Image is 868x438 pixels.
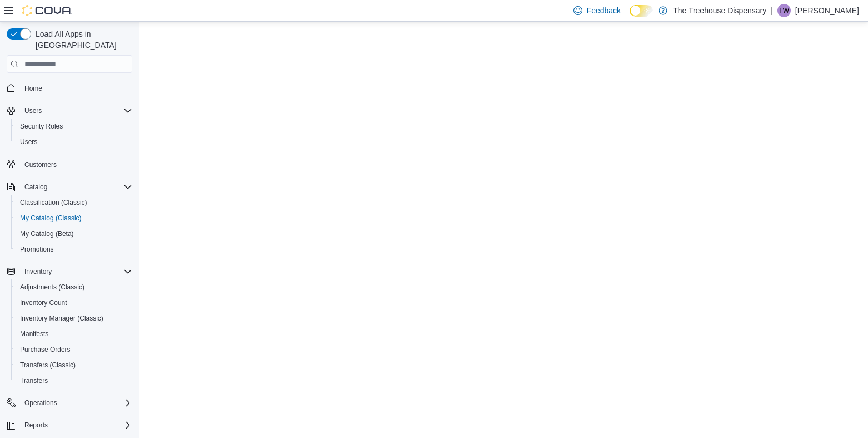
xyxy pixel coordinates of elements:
[20,265,56,278] button: Inventory
[20,298,67,307] span: Inventory Count
[24,106,42,115] span: Users
[630,5,653,17] input: Dark Mode
[31,28,132,51] span: Load All Apps in [GEOGRAPHIC_DATA]
[16,280,132,294] span: Adjustments (Classic)
[24,421,48,430] span: Reports
[16,120,132,133] span: Security Roles
[20,158,61,171] a: Customers
[2,417,137,433] button: Reports
[779,4,790,17] span: TW
[20,396,132,410] span: Operations
[2,156,137,173] button: Customers
[16,196,132,209] span: Classification (Classic)
[11,195,137,210] button: Classification (Classic)
[16,327,53,341] a: Manifests
[16,374,132,387] span: Transfers
[20,345,71,354] span: Purchase Orders
[20,396,62,410] button: Operations
[16,243,58,256] a: Promotions
[11,242,137,257] button: Promotions
[24,267,52,276] span: Inventory
[11,342,137,357] button: Purchase Orders
[16,327,132,341] span: Manifests
[2,179,137,195] button: Catalog
[16,312,132,325] span: Inventory Manager (Classic)
[16,280,89,294] a: Adjustments (Classic)
[24,84,42,93] span: Home
[11,279,137,295] button: Adjustments (Classic)
[16,374,52,387] a: Transfers
[16,227,78,240] a: My Catalog (Beta)
[673,4,766,17] p: The Treehouse Dispensary
[777,4,791,17] div: Tina Wilkins
[20,158,132,171] span: Customers
[20,198,87,207] span: Classification (Classic)
[16,135,42,149] a: Users
[2,395,137,411] button: Operations
[16,358,80,372] a: Transfers (Classic)
[16,296,132,309] span: Inventory Count
[16,120,67,133] a: Security Roles
[20,104,132,117] span: Users
[11,210,137,226] button: My Catalog (Classic)
[20,122,63,131] span: Security Roles
[11,311,137,326] button: Inventory Manager (Classic)
[11,295,137,311] button: Inventory Count
[24,398,57,407] span: Operations
[20,82,47,95] a: Home
[16,211,132,225] span: My Catalog (Classic)
[20,81,132,95] span: Home
[11,226,137,242] button: My Catalog (Beta)
[795,4,859,17] p: [PERSON_NAME]
[11,373,137,388] button: Transfers
[24,183,47,191] span: Catalog
[771,4,773,17] p: |
[11,134,137,150] button: Users
[16,343,132,356] span: Purchase Orders
[16,312,108,325] a: Inventory Manager (Classic)
[16,135,132,149] span: Users
[20,329,48,338] span: Manifests
[16,211,86,225] a: My Catalog (Classic)
[20,104,46,117] button: Users
[2,103,137,119] button: Users
[20,180,132,194] span: Catalog
[16,243,132,256] span: Promotions
[20,361,76,370] span: Transfers (Classic)
[587,5,621,16] span: Feedback
[2,264,137,279] button: Inventory
[11,119,137,134] button: Security Roles
[16,358,132,372] span: Transfers (Classic)
[20,265,132,278] span: Inventory
[16,196,92,209] a: Classification (Classic)
[20,229,74,238] span: My Catalog (Beta)
[20,419,52,432] button: Reports
[2,80,137,96] button: Home
[20,376,48,385] span: Transfers
[11,357,137,373] button: Transfers (Classic)
[24,160,57,169] span: Customers
[20,314,103,323] span: Inventory Manager (Classic)
[20,137,37,146] span: Users
[20,419,132,432] span: Reports
[22,5,72,16] img: Cova
[16,296,72,309] a: Inventory Count
[630,17,630,17] span: Dark Mode
[20,214,82,223] span: My Catalog (Classic)
[11,326,137,342] button: Manifests
[20,180,52,194] button: Catalog
[20,245,54,254] span: Promotions
[16,343,75,356] a: Purchase Orders
[16,227,132,240] span: My Catalog (Beta)
[20,283,84,292] span: Adjustments (Classic)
